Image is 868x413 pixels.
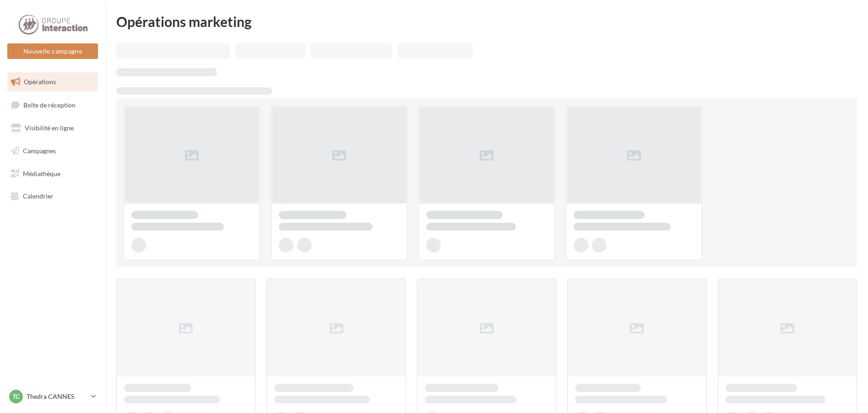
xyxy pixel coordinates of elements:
span: Campagnes [23,147,56,155]
span: Opérations [24,78,56,86]
a: Opérations [5,72,100,91]
button: Nouvelle campagne [7,43,98,59]
a: TC Thedra CANNES [7,388,98,405]
span: Calendrier [23,192,54,200]
a: Visibilité en ligne [5,118,100,138]
span: TC [12,392,20,401]
div: Opérations marketing [116,15,857,28]
span: Visibilité en ligne [25,124,74,132]
span: Médiathèque [23,169,60,177]
span: Boîte de réception [23,101,76,108]
a: Médiathèque [5,164,100,183]
a: Calendrier [5,187,100,206]
a: Boîte de réception [5,95,100,115]
p: Thedra CANNES [27,392,87,401]
a: Campagnes [5,141,100,161]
